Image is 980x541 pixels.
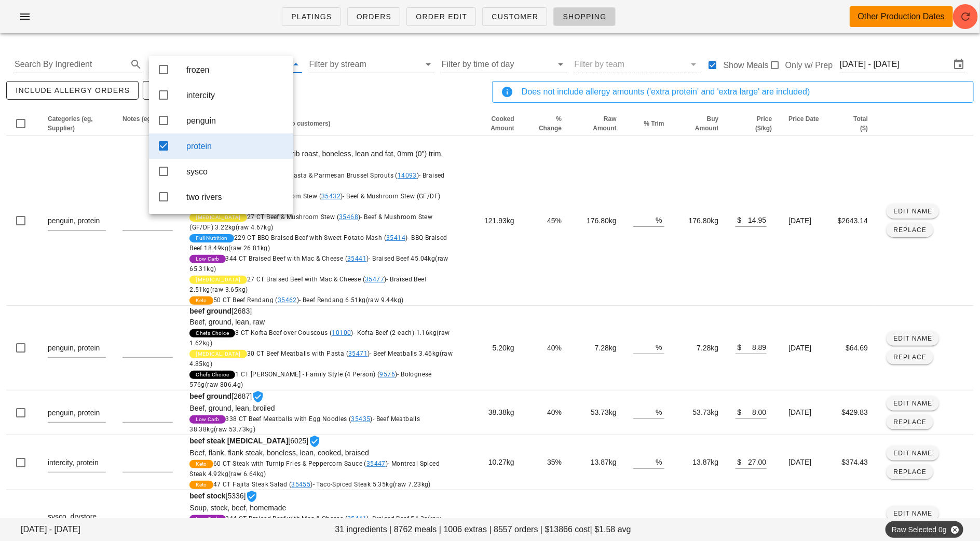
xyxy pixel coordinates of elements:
[214,426,255,433] span: (raw 53.73kg)
[887,415,933,429] button: Replace
[846,344,868,352] span: $64.69
[887,446,939,461] button: Edit Name
[189,193,440,210] span: 351 CT Beef & Mushroom Stew ( )
[309,56,435,73] div: Filter by stream
[491,115,514,132] span: Cooked Amount
[189,504,286,512] span: Soup, stock, beef, homemade
[186,90,285,100] div: intercity
[788,115,819,123] span: Price Date
[522,86,965,98] div: Does not include allergy amounts ('extra protein' and 'extra large' are included)
[780,306,828,390] td: [DATE]
[366,460,386,467] a: 35447
[189,437,454,490] span: [6025]
[149,56,302,73] div: protein
[15,86,130,94] span: include allergy orders
[186,116,285,126] div: penguin
[347,255,366,262] a: 35441
[570,111,625,136] th: Raw Amount: Not sorted. Activate to sort ascending.
[887,396,939,411] button: Edit Name
[488,408,514,416] span: 38.38kg
[736,213,742,226] div: $
[570,435,625,490] td: 13.87kg
[893,468,927,476] span: Replace
[893,335,933,342] span: Edit Name
[590,523,631,536] span: | $1.58 avg
[189,318,265,326] span: Beef, ground, lean, raw
[491,12,538,21] span: Customer
[493,344,514,352] span: 5.20kg
[122,115,170,123] span: Notes (eg, SKU)
[780,136,828,306] td: [DATE]
[196,329,229,337] span: Chefs Choice
[189,515,441,533] span: 344 CT Braised Beef with Mac & Cheese ( )
[727,111,781,136] th: Price ($/kg): Not sorted. Activate to sort ascending.
[755,115,772,132] span: Price ($/kg)
[189,307,232,315] strong: beef ground
[299,296,403,304] span: - Beef Rendang 6.51kg
[893,226,927,234] span: Replace
[736,340,742,354] div: $
[893,400,933,407] span: Edit Name
[196,213,241,222] span: [MEDICAL_DATA]
[553,7,615,26] a: Shopping
[488,458,514,466] span: 10.27kg
[547,458,562,466] span: 35%
[365,276,384,283] a: 35477
[196,234,228,242] span: Full Nutrition
[210,286,248,293] span: (raw 3.65kg)
[656,340,664,354] div: %
[695,115,718,132] span: Buy Amount
[196,460,207,468] span: Keto
[644,120,664,127] span: % Trim
[842,458,868,466] span: $374.43
[189,492,225,500] strong: beef stock
[887,506,939,521] button: Edit Name
[181,111,462,136] th: Ingredient (Bold text is displayed to customers): Not sorted. Activate to sort ascending.
[547,344,562,352] span: 40%
[189,255,448,273] span: 344 CT Braised Beef with Mac & Cheese ( )
[196,296,207,305] span: Keto
[736,455,742,468] div: $
[114,111,181,136] th: Notes (eg, SKU): Not sorted. Activate to sort ascending.
[893,510,933,517] span: Edit Name
[547,217,562,225] span: 45%
[196,276,241,284] span: [MEDICAL_DATA]
[143,81,228,100] button: Export to CSV
[348,350,367,357] a: 35471
[189,415,420,433] span: 338 CT Beef Meatballs with Egg Noodles ( )
[785,60,833,71] label: Only w/ Prep
[189,449,369,457] span: Beef, flank, flank steak, boneless, lean, cooked, braised
[887,331,939,346] button: Edit Name
[547,408,562,416] span: 40%
[347,515,366,522] a: 35441
[887,204,939,219] button: Edit Name
[213,296,404,304] span: 50 CT Beef Rendang ( )
[291,481,310,488] a: 35455
[887,465,933,479] button: Replace
[386,234,405,241] a: 35414
[406,7,476,26] a: Order Edit
[724,60,769,71] label: Show Meals
[570,136,625,306] td: 176.80kg
[656,515,664,529] div: %
[562,12,606,21] span: Shopping
[673,111,727,136] th: Buy Amount: Not sorted. Activate to sort ascending.
[893,418,927,426] span: Replace
[570,306,625,390] td: 7.28kg
[828,111,876,136] th: Total ($): Not sorted. Activate to sort ascending.
[236,224,274,231] span: (raw 4.67kg)
[48,115,93,132] span: Categories (eg, Supplier)
[186,192,285,202] div: two rivers
[780,390,828,435] td: [DATE]
[189,392,454,435] span: [2687]
[570,390,625,435] td: 53.73kg
[366,296,404,304] span: (raw 9.44kg)
[673,435,727,490] td: 13.87kg
[780,435,828,490] td: [DATE]
[6,81,139,100] button: include allergy orders
[321,193,341,200] a: 35432
[398,172,417,179] a: 14093
[189,350,453,368] span: 30 CT Beef Meatballs with Pasta ( )
[356,12,392,21] span: Orders
[351,415,371,423] a: 35435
